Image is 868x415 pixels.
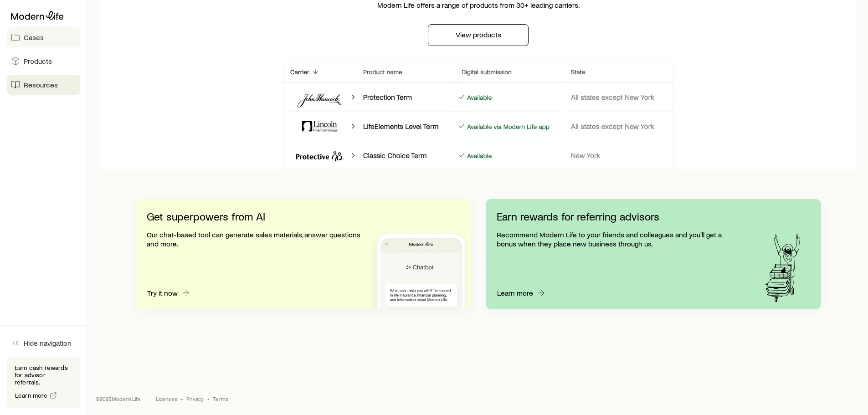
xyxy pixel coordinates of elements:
[428,24,529,46] a: View products
[147,288,191,298] button: Try it now
[7,75,80,95] a: Resources
[15,364,73,386] p: Earn cash rewards for advisor referrals.
[497,288,546,298] button: Learn more
[24,56,52,66] span: Products
[15,392,48,399] span: Learn more
[7,27,80,47] a: Cases
[371,226,471,309] img: Get superpowers from AI
[497,210,737,223] p: Earn rewards for referring advisors
[7,333,80,353] button: Hide navigation
[181,395,183,402] span: •
[24,33,44,42] span: Cases
[207,395,209,402] span: •
[147,210,361,223] p: Get superpowers from AI
[96,395,141,402] p: © 2025 Modern Life
[213,395,228,402] a: Terms
[267,61,689,170] img: Table listing avaliable insurance products and carriers.
[377,0,580,10] p: Modern Life offers a range of products from 30+ leading carriers.
[7,51,80,71] a: Products
[7,357,80,408] div: Earn cash rewards for advisor referrals.Learn more
[24,338,72,348] span: Hide navigation
[497,230,737,248] p: Recommend Modern Life to your friends and colleagues and you'll get a bonus when they place new b...
[147,230,361,248] p: Our chat-based tool can generate sales materials, answer questions and more.
[186,395,204,402] a: Privacy
[24,80,58,89] span: Resources
[156,395,177,402] a: Licenses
